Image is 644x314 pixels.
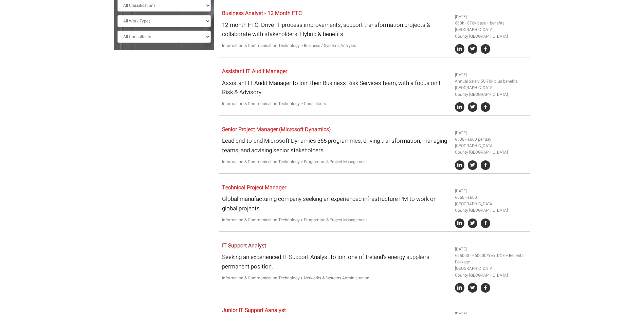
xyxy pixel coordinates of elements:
a: Senior Project Manager (Microsoft Dynamics) [222,125,331,134]
li: [DATE] [455,130,528,136]
li: Annual Salary 50-70k plus benefits [455,78,528,85]
p: Information & Communication Technology > Consultants [222,101,450,107]
p: Global manufacturing company seeking an experienced infrastructure PM to work on global projects [222,194,450,213]
li: [GEOGRAPHIC_DATA] County [GEOGRAPHIC_DATA] [455,143,528,156]
p: Information & Communication Technology > Networks & Systems Administration [222,275,450,281]
p: 12-month FTC. Drive IT process improvements, support transformation projects & collaborate with s... [222,20,450,39]
p: Information & Communication Technology > Business / Systems Analysts [222,42,450,49]
li: €60k - €70k base + benefits [455,20,528,27]
a: Assistant IT Audit Manager [222,67,287,75]
li: €500 - €600 per day [455,136,528,143]
li: €55000 - €60000/Year DOE + Benefits Package [455,252,528,265]
a: Technical Project Manager [222,184,286,192]
li: [GEOGRAPHIC_DATA] County [GEOGRAPHIC_DATA] [455,85,528,98]
p: Seeking an experienced IT Support Analyst to join one of Ireland's energy suppliers - permanent p... [222,252,450,271]
p: Assistant IT Audit Manager to join their Business Risk Services team, with a focus on IT Risk & A... [222,78,450,97]
p: Information & Communication Technology > Programme & Project Management [222,217,450,223]
li: [DATE] [455,14,528,20]
li: [DATE] [455,246,528,252]
a: Business Analyst - 12 Month FTC [222,9,302,17]
p: Information & Communication Technology > Programme & Project Management [222,159,450,165]
li: [DATE] [455,188,528,194]
li: [GEOGRAPHIC_DATA] County [GEOGRAPHIC_DATA] [455,27,528,39]
li: €550 - €600 [455,194,528,201]
li: [DATE] [455,72,528,78]
li: [GEOGRAPHIC_DATA] County [GEOGRAPHIC_DATA] [455,265,528,278]
p: Lead end-to-end Microsoft Dynamics 365 programmes, driving transformation, managing teams, and ad... [222,136,450,155]
li: [GEOGRAPHIC_DATA] County [GEOGRAPHIC_DATA] [455,201,528,214]
a: IT Support Analyst [222,242,266,250]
